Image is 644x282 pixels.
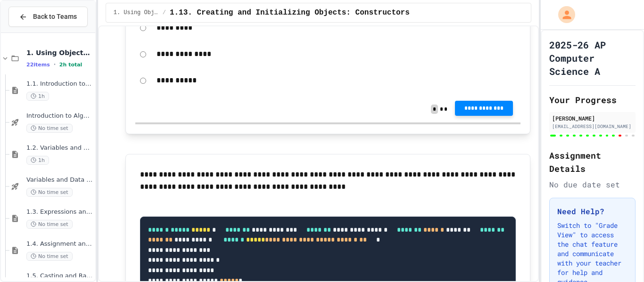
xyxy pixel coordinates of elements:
span: • [54,61,56,68]
span: 1. Using Objects and Methods [26,48,93,57]
span: No time set [26,124,73,133]
button: Back to Teams [8,7,88,27]
span: No time set [26,252,73,261]
span: 1.4. Assignment and Input [26,240,93,248]
span: 1h [26,156,49,165]
span: 1.5. Casting and Ranges of Values [26,272,93,280]
span: 2h total [59,62,83,68]
span: 1. Using Objects and Methods [114,9,159,16]
span: No time set [26,188,73,197]
h3: Need Help? [557,206,627,217]
span: Introduction to Algorithms, Programming, and Compilers [26,112,93,120]
span: / [163,9,166,16]
div: My Account [548,4,578,25]
h2: Assignment Details [549,149,636,175]
span: 22 items [26,62,50,68]
span: 1.2. Variables and Data Types [26,144,93,152]
div: [EMAIL_ADDRESS][DOMAIN_NAME] [552,123,633,130]
span: 1.3. Expressions and Output [New] [26,208,93,216]
h1: 2025-26 AP Computer Science A [549,38,636,78]
span: 1.13. Creating and Initializing Objects: Constructors [170,7,410,18]
div: No due date set [549,179,636,190]
span: 1.1. Introduction to Algorithms, Programming, and Compilers [26,80,93,88]
div: [PERSON_NAME] [552,114,633,122]
span: Variables and Data Types - Quiz [26,176,93,184]
span: 1h [26,92,49,101]
h2: Your Progress [549,93,636,106]
span: Back to Teams [33,12,77,22]
span: No time set [26,220,73,229]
